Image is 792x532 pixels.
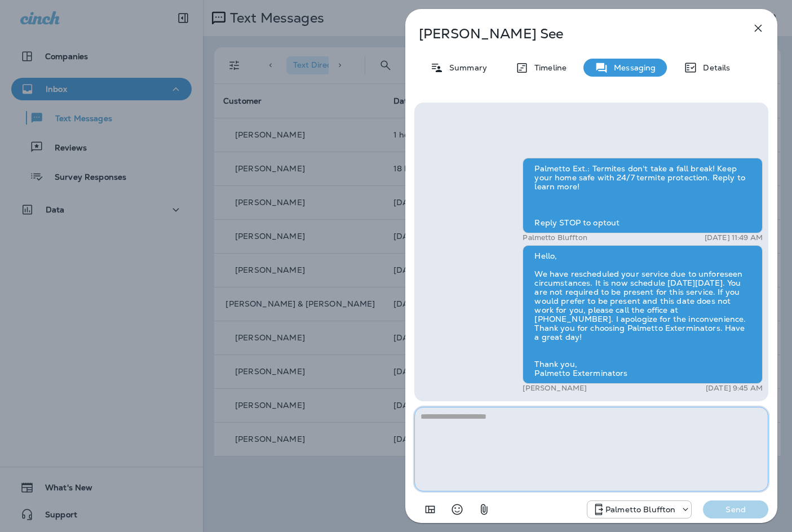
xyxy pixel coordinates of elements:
[608,63,656,72] p: Messaging
[523,158,763,233] div: Palmetto Ext.: Termites don't take a fall break! Keep your home safe with 24/7 termite protection...
[419,26,727,42] p: [PERSON_NAME] See
[529,63,567,72] p: Timeline
[705,233,763,242] p: [DATE] 11:49 AM
[446,498,468,521] button: Select an emoji
[523,384,587,393] p: [PERSON_NAME]
[706,384,763,393] p: [DATE] 9:45 AM
[523,245,763,384] div: Hello, We have rescheduled your service due to unforeseen circumstances. It is now schedule [DATE...
[419,498,441,521] button: Add in a premade template
[587,503,691,516] div: +1 (843) 604-3631
[523,233,587,242] p: Palmetto Bluffton
[444,63,487,72] p: Summary
[697,63,730,72] p: Details
[605,505,675,514] p: Palmetto Bluffton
